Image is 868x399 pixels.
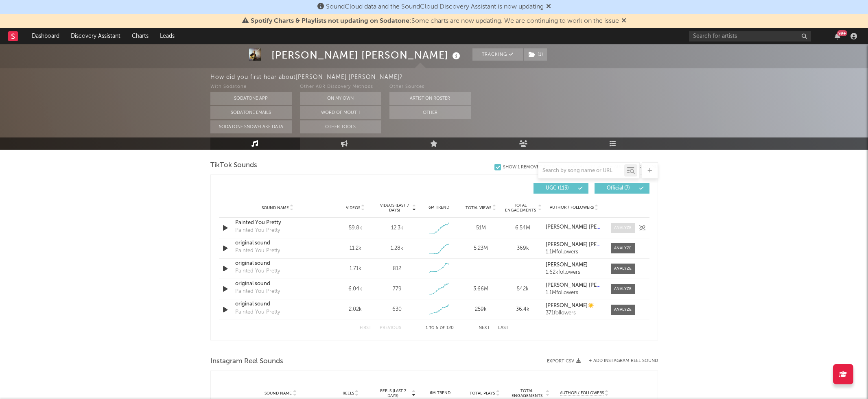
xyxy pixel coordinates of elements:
[689,31,811,41] input: Search for artists
[210,92,292,105] button: Sodatone App
[389,106,471,119] button: Other
[346,205,360,210] span: Videos
[546,303,594,308] strong: [PERSON_NAME]☀️
[251,18,619,24] span: : Some charts are now updating. We are continuing to work on the issue
[546,249,602,255] div: 1.1M followers
[440,326,445,330] span: of
[546,303,602,309] a: [PERSON_NAME]☀️
[550,205,594,210] span: Author / Followers
[391,224,403,232] div: 12.3k
[470,391,495,396] span: Total Plays
[524,48,547,61] button: (1)
[472,48,523,61] button: Tracking
[265,391,292,396] span: Sound Name
[546,225,602,230] a: [PERSON_NAME] [PERSON_NAME]
[235,259,320,268] a: original sound
[504,305,542,314] div: 36.4k
[538,168,624,174] input: Search by song name or URL
[589,359,658,363] button: + Add Instagram Reel Sound
[210,82,292,92] div: With Sodatone
[235,247,280,255] div: Painted You Pretty
[546,310,602,316] div: 371 followers
[393,265,401,273] div: 812
[560,390,604,396] span: Author / Followers
[546,262,602,268] a: [PERSON_NAME]
[581,359,658,363] div: + Add Instagram Reel Sound
[337,244,374,253] div: 11.2k
[235,239,320,247] a: original sound
[300,106,381,119] button: Word Of Mouth
[462,224,500,232] div: 51M
[210,357,283,366] span: Instagram Reel Sounds
[380,326,401,330] button: Previous
[420,205,458,211] div: 6M Trend
[391,244,403,253] div: 1.28k
[504,203,537,213] span: Total Engagements
[547,359,581,364] button: Export CSV
[235,300,320,308] a: original sound
[504,224,542,232] div: 6.54M
[546,283,602,288] a: [PERSON_NAME] [PERSON_NAME]
[300,82,381,92] div: Other A&R Discovery Methods
[504,244,542,253] div: 369k
[337,285,374,293] div: 6.04k
[235,288,280,296] div: Painted You Pretty
[621,18,626,24] span: Dismiss
[235,267,280,275] div: Painted You Pretty
[546,4,551,10] span: Dismiss
[210,161,257,170] span: TikTok Sounds
[154,28,180,44] a: Leads
[300,92,381,105] button: On My Own
[504,285,542,293] div: 542k
[378,203,411,213] span: Videos (last 7 days)
[420,390,461,396] div: 6M Trend
[466,205,491,210] span: Total Views
[126,28,154,44] a: Charts
[26,28,65,44] a: Dashboard
[479,326,490,330] button: Next
[235,280,320,288] a: original sound
[546,225,631,230] strong: [PERSON_NAME] [PERSON_NAME]
[343,391,354,396] span: Reels
[389,92,471,105] button: Artist on Roster
[337,265,374,273] div: 1.71k
[462,244,500,253] div: 5.23M
[235,219,320,227] a: Painted You Pretty
[375,388,411,398] span: Reels (last 7 days)
[462,285,500,293] div: 3.66M
[389,82,471,92] div: Other Sources
[546,262,588,268] strong: [PERSON_NAME]
[300,120,381,133] button: Other Tools
[546,242,602,248] a: [PERSON_NAME] [PERSON_NAME]
[523,48,547,61] span: ( 1 )
[392,305,402,314] div: 630
[337,305,374,314] div: 2.02k
[546,290,602,296] div: 1.1M followers
[539,186,576,191] span: UGC ( 113 )
[509,388,545,398] span: Total Engagements
[210,106,292,119] button: Sodatone Emails
[418,323,462,333] div: 1 5 120
[251,18,409,24] span: Spotify Charts & Playlists not updating on Sodatone
[533,183,588,194] button: UGC(113)
[600,186,637,191] span: Official ( 7 )
[546,283,631,288] strong: [PERSON_NAME] [PERSON_NAME]
[262,205,289,210] span: Sound Name
[337,224,374,232] div: 59.8k
[837,30,847,36] div: 99 +
[462,305,500,314] div: 259k
[429,326,434,330] span: to
[326,4,544,10] span: SoundCloud data and the SoundCloud Discovery Assistant is now updating
[546,242,631,247] strong: [PERSON_NAME] [PERSON_NAME]
[360,326,372,330] button: First
[235,308,280,316] div: Painted You Pretty
[210,120,292,133] button: Sodatone Snowflake Data
[835,33,840,39] button: 99+
[595,183,649,194] button: Official(7)
[546,270,602,275] div: 1.62k followers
